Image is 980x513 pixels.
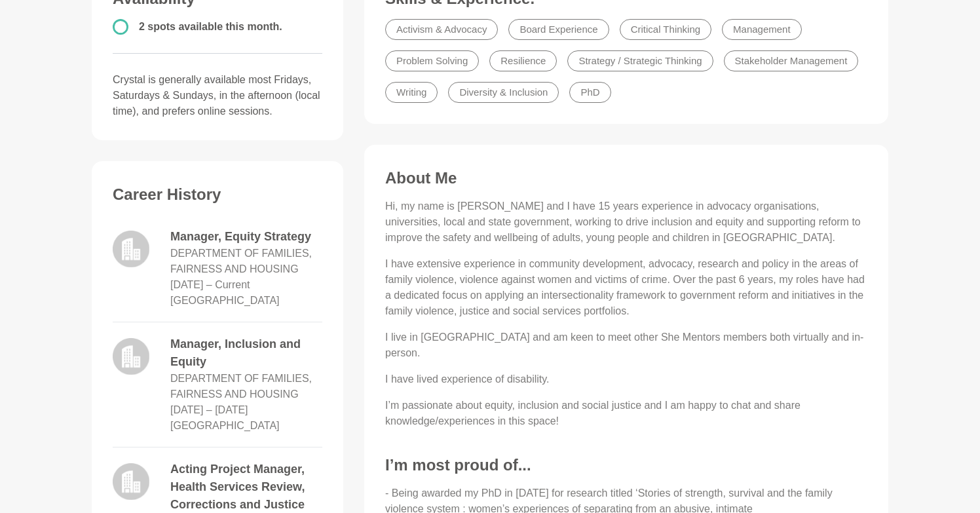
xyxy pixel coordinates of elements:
[170,404,248,415] time: [DATE] – [DATE]
[170,371,322,402] dd: DEPARTMENT OF FAMILIES, FAIRNESS AND HOUSING
[170,228,322,246] dd: Manager, Equity Strategy
[385,371,867,387] p: I have lived experience of disability.
[113,185,322,204] h3: Career History
[113,72,322,119] p: Crystal is generally available most Fridays, Saturdays & Sundays, in the afternoon (local time), ...
[139,21,282,32] span: 2 spots available this month.
[170,418,280,434] dd: [GEOGRAPHIC_DATA]
[385,455,867,475] h3: I’m most proud of...
[170,402,248,418] dd: July 2023 – December 2023
[170,277,250,293] dd: December 2023 – Current
[385,168,867,188] h3: About Me
[113,231,149,267] img: logo
[113,338,149,375] img: logo
[170,279,250,290] time: [DATE] – Current
[170,335,322,371] dd: Manager, Inclusion and Equity
[385,199,867,246] p: Hi, my name is [PERSON_NAME] and I have 15 years experience in advocacy organisations, universiti...
[170,246,322,277] dd: DEPARTMENT OF FAMILIES, FAIRNESS AND HOUSING
[385,398,867,429] p: I’m passionate about equity, inclusion and social justice and I am happy to chat and share knowle...
[170,293,280,309] dd: [GEOGRAPHIC_DATA]
[113,463,149,500] img: logo
[385,330,867,361] p: I live in [GEOGRAPHIC_DATA] and am keen to meet other She Mentors members both virtually and in-p...
[385,256,867,319] p: I have extensive experience in community development, advocacy, research and policy in the areas ...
